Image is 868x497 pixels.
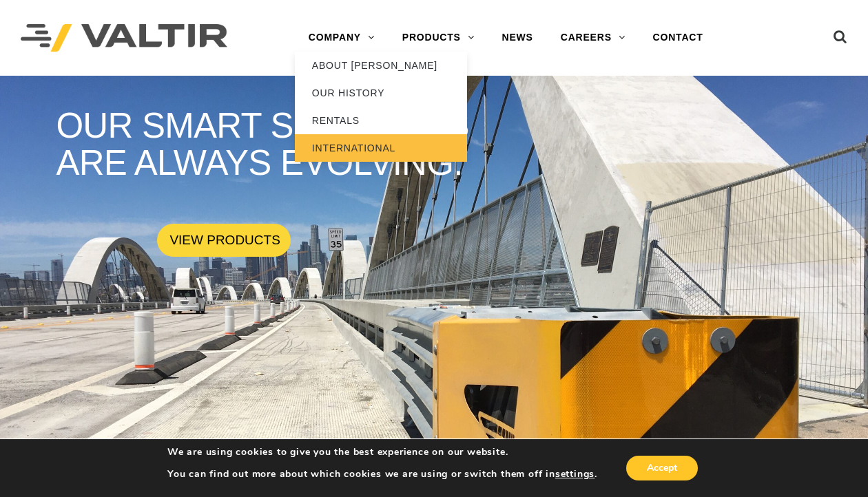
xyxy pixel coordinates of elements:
button: Accept [626,456,698,480]
a: CONTACT [639,24,717,52]
a: CAREERS [547,24,639,52]
p: We are using cookies to give you the best experience on our website. [167,446,597,458]
a: RENTALS [295,107,467,134]
a: VIEW PRODUCTS [157,224,290,257]
a: COMPANY [295,24,389,52]
rs-layer: OUR SMART SOLUTIONS ARE ALWAYS EVOLVING. [56,107,506,183]
a: ABOUT [PERSON_NAME] [295,52,467,79]
a: PRODUCTS [389,24,488,52]
a: INTERNATIONAL [295,134,467,162]
button: settings [555,468,595,480]
a: OUR HISTORY [295,79,467,107]
a: NEWS [488,24,547,52]
img: Valtir [21,24,227,52]
p: You can find out more about which cookies we are using or switch them off in . [167,468,597,480]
